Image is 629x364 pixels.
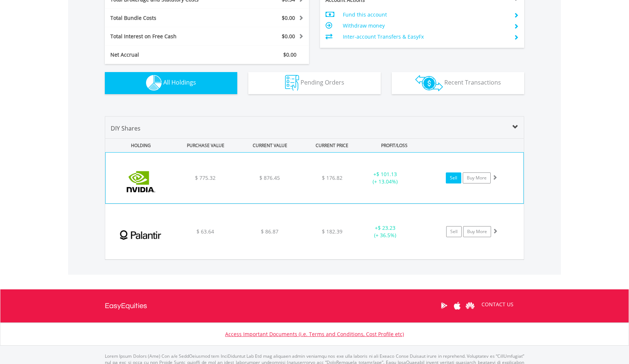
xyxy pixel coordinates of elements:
span: Recent Transactions [444,78,501,86]
button: All Holdings [105,72,237,94]
td: Fund this account [343,9,508,20]
span: All Holdings [163,78,196,86]
div: Net Accrual [105,51,224,58]
a: CONTACT US [476,294,519,315]
span: DIY Shares [111,124,141,132]
a: Google Play [438,294,451,317]
span: $0.00 [282,33,295,40]
span: $ 63.64 [196,228,214,235]
span: $0.00 [282,14,295,21]
div: PURCHASE VALUE [174,139,237,152]
img: pending_instructions-wht.png [285,75,299,91]
span: $ 775.32 [195,174,216,181]
a: Sell [446,172,461,183]
span: $ 182.39 [322,228,342,235]
button: Recent Transactions [392,72,524,94]
img: transactions-zar-wht.png [415,75,443,91]
div: + (+ 13.04%) [358,171,413,185]
span: $0.00 [283,51,296,58]
a: Apple [451,294,463,317]
div: Total Bundle Costs [105,14,224,22]
img: holdings-wht.png [146,75,162,91]
div: CURRENT VALUE [238,139,301,152]
span: $ 176.82 [322,174,342,181]
img: EQU.US.PLTR.png [109,213,172,257]
td: Withdraw money [343,20,508,31]
div: HOLDING [106,139,173,152]
a: Access Important Documents (i.e. Terms and Conditions, Cost Profile etc) [225,331,404,338]
span: $ 23.23 [378,224,395,231]
span: $ 876.45 [259,174,280,181]
button: Pending Orders [248,72,381,94]
span: $ 86.87 [261,228,278,235]
img: EQU.US.NVDA.png [109,162,173,201]
div: + (+ 36.5%) [358,224,413,239]
a: Buy More [463,172,491,183]
a: Sell [446,226,462,237]
div: PROFIT/LOSS [363,139,426,152]
a: EasyEquities [105,289,147,322]
a: Buy More [463,226,491,237]
a: Huawei [463,294,476,317]
div: CURRENT PRICE [303,139,361,152]
span: $ 101.13 [376,171,397,178]
span: Pending Orders [301,78,344,86]
td: Inter-account Transfers & EasyFx [343,31,508,42]
div: Total Interest on Free Cash [105,33,224,40]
